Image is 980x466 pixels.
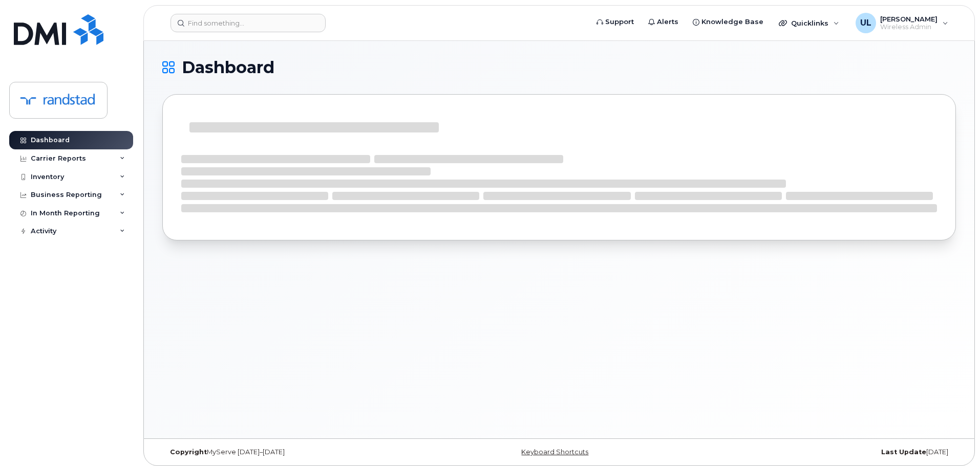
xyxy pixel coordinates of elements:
span: Dashboard [182,60,274,75]
div: MyServe [DATE]–[DATE] [162,448,427,456]
strong: Copyright [170,448,207,456]
a: Keyboard Shortcuts [521,448,588,456]
strong: Last Update [881,448,926,456]
div: [DATE] [691,448,956,456]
